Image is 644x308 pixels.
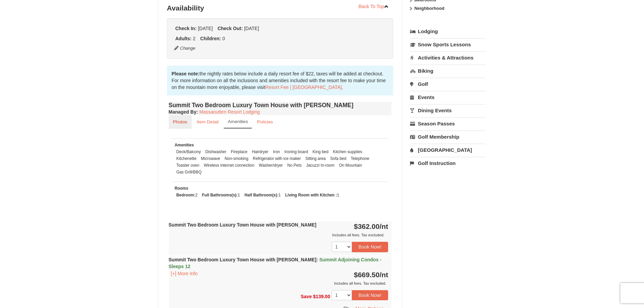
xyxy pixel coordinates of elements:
[169,280,388,287] div: Includes all fees. Tax excluded.
[204,148,228,155] li: Dishwasher
[169,115,192,128] a: Photos
[271,148,282,155] li: Iron
[354,271,380,279] span: $669.50
[202,162,256,169] li: Wireless internet connection
[380,222,388,230] span: /nt
[175,36,192,41] strong: Adults:
[410,131,485,143] a: Golf Membership
[304,155,327,162] li: Sitting area
[410,91,485,103] a: Events
[175,169,204,175] li: Gas Grill/BBQ
[175,143,194,147] small: Amenities
[251,155,303,162] li: Refrigerator with ice maker
[410,65,485,77] a: Biking
[199,109,260,115] a: Massanutten Resort Lodging
[199,155,222,162] li: Microwave
[167,1,393,15] h3: Availability
[169,109,196,115] span: Managed By
[331,148,364,155] li: Kitchen supplies
[414,6,445,11] strong: Neighborhood
[174,45,196,52] button: Change
[285,193,337,197] strong: Living Room with Kitchen :
[265,85,342,90] a: Resort Fee | [GEOGRAPHIC_DATA]
[169,222,316,228] strong: Summit Two Bedroom Luxury Town House with [PERSON_NAME]
[250,148,270,155] li: Hairdryer
[200,192,242,198] li: 1
[175,192,199,198] li: 2
[410,104,485,117] a: Dining Events
[380,271,388,279] span: /nt
[311,148,330,155] li: King bed
[198,26,213,31] span: [DATE]
[167,66,393,95] div: the nightly rates below include a daily resort fee of $22, taxes will be added at checkout. For m...
[313,293,330,299] span: $139.00
[175,162,201,169] li: Toaster oven
[410,144,485,156] a: [GEOGRAPHIC_DATA]
[283,148,310,155] li: Ironing board
[243,192,282,198] li: 1
[257,162,285,169] li: Washer/dryer
[352,290,388,300] button: Book Now!
[304,162,336,169] li: Jacuzzi In-room
[223,155,250,162] li: Non-smoking
[169,257,382,269] strong: Summit Two Bedroom Luxury Town House with [PERSON_NAME]
[410,38,485,51] a: Snow Sports Lessons
[286,162,303,169] li: No Pets
[169,270,200,277] button: [+] More Info
[175,26,197,31] strong: Check In:
[352,242,388,252] button: Book Now!
[175,186,188,191] small: Rooms
[329,155,348,162] li: Sofa bed
[244,26,259,31] span: [DATE]
[197,119,219,124] small: Item Detail
[192,115,223,128] a: Item Detail
[301,293,312,299] span: Save
[410,157,485,169] a: Golf Instruction
[228,119,248,124] small: Amenities
[337,162,364,169] li: On Mountain
[200,36,221,41] strong: Children:
[257,119,273,124] small: Policies
[202,193,238,197] strong: Full Bathrooms(s):
[410,117,485,130] a: Season Passes
[169,102,392,109] h4: Summit Two Bedroom Luxury Town House with [PERSON_NAME]
[169,257,382,269] span: Summit Adjoining Condos - Sleeps 12
[244,193,278,197] strong: Half Bathroom(s):
[410,51,485,64] a: Activities & Attractions
[173,119,187,124] small: Photos
[284,192,341,198] li: 1
[175,155,198,162] li: Kitchenette
[175,148,203,155] li: Deck/Balcony
[172,71,199,76] strong: Please note:
[217,26,243,31] strong: Check Out:
[253,115,277,128] a: Policies
[176,193,195,197] strong: Bedroom:
[193,36,196,41] span: 2
[349,155,371,162] li: Telephone
[229,148,249,155] li: Fireplace
[354,1,393,11] a: Back To Top
[222,36,225,41] span: 0
[316,257,318,262] span: :
[224,115,252,128] a: Amenities
[410,78,485,90] a: Golf
[354,222,388,230] strong: $362.00
[410,25,485,38] a: Lodging
[169,232,388,238] div: Includes all fees. Tax excluded.
[169,109,198,115] strong: :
